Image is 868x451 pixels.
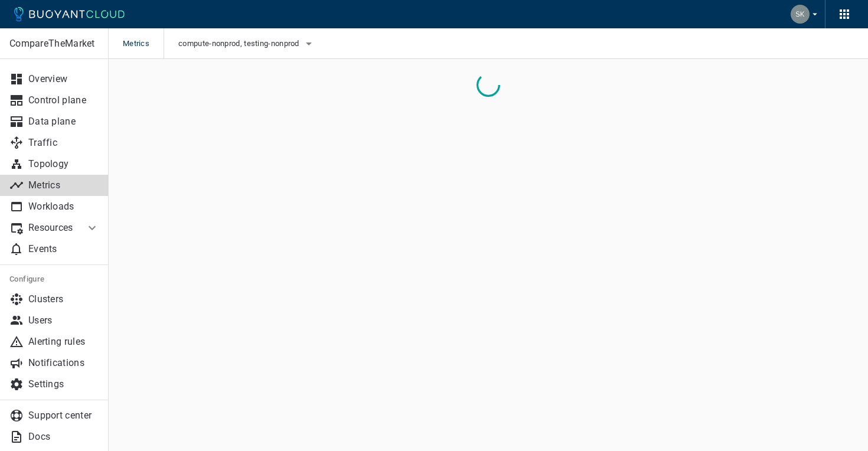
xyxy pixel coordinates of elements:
p: Users [28,315,99,326]
p: Settings [28,378,99,390]
p: Control plane [28,94,99,106]
p: Resources [28,222,76,234]
p: Workloads [28,201,99,213]
p: Topology [28,158,99,170]
img: Sailaja kotamraju [791,5,810,24]
p: Notifications [28,357,99,369]
span: compute-nonprod, testing-nonprod [178,39,302,48]
p: Support center [28,410,99,421]
p: Data plane [28,116,99,128]
p: Docs [28,431,99,443]
h5: Configure [9,274,99,284]
p: Alerting rules [28,336,99,348]
p: Overview [28,73,99,85]
button: compute-nonprod, testing-nonprod [178,35,316,53]
span: Metrics [123,28,164,59]
p: Events [28,243,99,255]
p: CompareTheMarket [9,38,99,50]
p: Metrics [28,179,99,191]
p: Traffic [28,137,99,149]
p: Clusters [28,293,99,305]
